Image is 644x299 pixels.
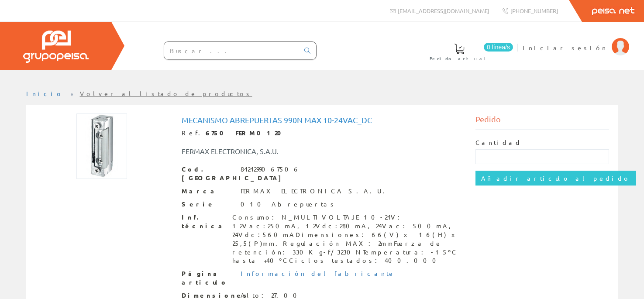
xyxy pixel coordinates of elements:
[23,31,89,63] img: Grupo Peisa
[182,116,462,124] h1: Mecanismo Abrepuertas 990n Max 10-24vac_dc
[182,213,226,230] span: Inf. técnica
[241,165,300,174] div: 8424299067506
[182,129,462,137] div: Ref.
[241,200,337,209] div: 010 Abrepuertas
[182,165,234,182] span: Cod. [GEOGRAPHIC_DATA]
[484,43,513,52] span: 0 línea/s
[523,43,607,52] span: Iniciar sesión
[398,7,489,14] span: [EMAIL_ADDRESS][DOMAIN_NAME]
[241,187,390,196] div: FERMAX ELECTRONICA S.A.U.
[475,113,609,130] div: Pedido
[182,269,234,287] span: Página artículo
[175,146,346,156] div: FERMAX ELECTRONICA, S.A.U.
[232,213,462,265] div: Consumo: N_MULTIVOLTAJE 10-24V: 12Vac:250mA, 12Vdc:280mA, 24Vac: 500mA, 24Vdc:560mADimensiones: 6...
[206,129,287,137] strong: 6750 FERM0120
[510,7,558,14] span: [PHONE_NUMBER]
[182,200,234,209] span: Serie
[76,113,127,179] img: Foto artículo Mecanismo Abrepuertas 990n Max 10-24vac_dc (115.8x150)
[475,171,636,186] input: Añadir artículo al pedido
[26,89,63,97] a: Inicio
[80,89,252,97] a: Volver al listado de productos
[164,42,299,59] input: Buscar ...
[182,187,234,196] span: Marca
[475,138,522,147] label: Cantidad
[241,269,395,277] a: Información del fabricante
[523,36,629,45] a: Iniciar sesión
[430,54,489,63] span: Pedido actual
